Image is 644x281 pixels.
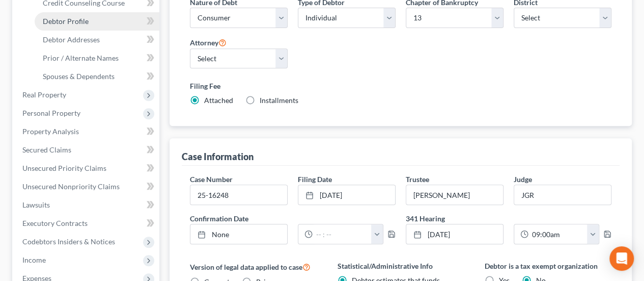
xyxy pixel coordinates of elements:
[182,150,254,163] div: Case Information
[22,145,71,154] span: Secured Claims
[22,237,115,246] span: Codebtors Insiders & Notices
[406,224,503,244] a: [DATE]
[528,224,587,244] input: -- : --
[35,67,159,86] a: Spouses & Dependents
[14,196,159,214] a: Lawsuits
[22,200,50,209] span: Lawsuits
[406,185,503,205] input: --
[609,246,634,271] div: Open Intercom Messenger
[514,174,532,185] label: Judge
[22,219,88,227] span: Executory Contracts
[43,35,100,44] span: Debtor Addresses
[260,96,298,105] span: Installments
[43,54,119,62] span: Prior / Alternate Names
[185,213,401,224] label: Confirmation Date
[35,31,159,49] a: Debtor Addresses
[190,81,611,91] label: Filing Fee
[190,185,287,205] input: Enter case number...
[14,141,159,159] a: Secured Claims
[313,224,372,244] input: -- : --
[190,224,287,244] a: None
[14,177,159,196] a: Unsecured Nonpriority Claims
[190,261,317,273] label: Version of legal data applied to case
[298,174,332,185] label: Filing Date
[14,214,159,233] a: Executory Contracts
[14,122,159,141] a: Property Analysis
[190,174,233,185] label: Case Number
[22,182,120,191] span: Unsecured Nonpriority Claims
[22,256,46,264] span: Income
[22,109,80,117] span: Personal Property
[35,12,159,31] a: Debtor Profile
[401,213,617,224] label: 341 Hearing
[43,17,89,25] span: Debtor Profile
[22,164,106,172] span: Unsecured Priority Claims
[298,185,395,205] a: [DATE]
[337,261,464,271] label: Statistical/Administrative Info
[22,127,79,136] span: Property Analysis
[204,96,233,105] span: Attached
[514,185,611,205] input: --
[14,159,159,177] a: Unsecured Priority Claims
[406,174,429,185] label: Trustee
[43,72,115,81] span: Spouses & Dependents
[485,261,611,271] label: Debtor is a tax exempt organization
[190,36,227,48] label: Attorney
[22,90,66,99] span: Real Property
[35,49,159,67] a: Prior / Alternate Names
